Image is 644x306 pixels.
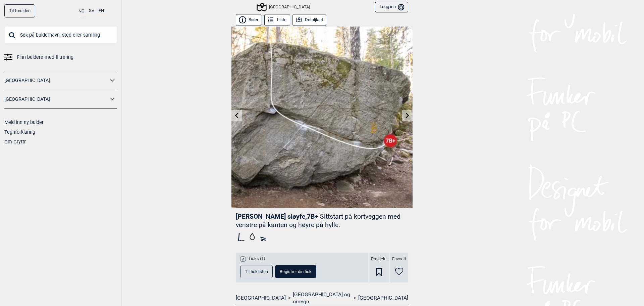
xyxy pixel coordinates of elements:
button: Til ticklisten [240,265,273,278]
span: Finn buldere med filtrering [17,52,73,62]
a: [GEOGRAPHIC_DATA] og omegn [293,291,351,305]
span: Favoritt [392,256,406,262]
a: [GEOGRAPHIC_DATA] [4,94,108,104]
span: Til ticklisten [245,269,268,274]
span: Registrer din tick [280,269,312,274]
a: [GEOGRAPHIC_DATA] [4,76,108,85]
img: Henles sloyfe [231,27,413,208]
button: Registrer din tick [275,265,316,278]
a: Om Gryttr [4,139,26,144]
a: Meld inn ny bulder [4,120,44,125]
button: Bøler [236,14,262,26]
a: [GEOGRAPHIC_DATA] [358,295,408,301]
button: Detaljkart [292,14,327,26]
button: NO [78,4,85,18]
button: EN [99,4,104,17]
a: [GEOGRAPHIC_DATA] [236,295,286,301]
span: Ticks (1) [248,256,265,262]
div: [GEOGRAPHIC_DATA] [258,3,310,11]
button: SV [89,4,94,17]
div: Prosjekt [369,253,389,282]
nav: > > [236,291,408,305]
button: Logg inn [375,2,408,13]
p: Sittstart på kortveggen med venstre på kanten og høyre på hylle. [236,213,400,229]
a: Finn buldere med filtrering [4,52,117,62]
button: Liste [264,14,290,26]
a: Tegnforklaring [4,129,35,135]
input: Søk på buldernavn, sted eller samling [4,26,117,44]
span: [PERSON_NAME] sløyfe , 7B+ [236,213,318,220]
a: Til forsiden [4,4,35,17]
